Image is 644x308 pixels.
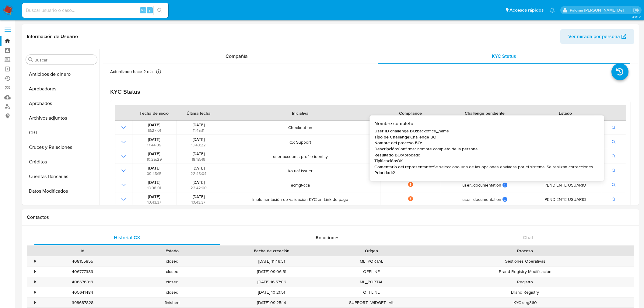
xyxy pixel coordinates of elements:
[217,267,327,277] div: [DATE] 09:06:51
[34,300,36,306] div: •
[23,140,100,155] button: Cruces y Relaciones
[523,234,533,241] span: Chat
[127,298,217,308] div: finished
[127,277,217,287] div: closed
[23,169,100,184] button: Cuentas Bancarias
[23,96,100,111] button: Aprobados
[34,269,36,275] div: •
[149,7,151,13] span: s
[374,158,397,164] span: Tipificación:
[422,140,423,146] span: -
[34,289,36,295] div: •
[23,125,100,140] button: CBT
[38,298,127,308] div: 398687828
[393,170,395,176] span: 2
[420,248,630,254] div: Proceso
[374,146,398,152] span: Descripción:
[397,158,403,164] span: OK
[374,152,402,158] span: Resultado BO:
[141,7,145,13] span: Alt
[27,214,634,220] h1: Contactos
[217,277,327,287] div: [DATE] 16:57:06
[509,7,544,13] span: Accesos rápidos
[398,146,478,152] span: Confirmar nombre completo de la persona
[23,82,100,96] button: Aprobadores
[127,256,217,266] div: closed
[28,57,33,62] button: Buscar
[23,111,100,125] button: Archivos adjuntos
[374,170,393,176] span: Prioridad:
[127,287,217,297] div: closed
[327,298,416,308] div: SUPPORT_WIDGET_ML
[42,248,123,254] div: Id
[217,256,327,266] div: [DATE] 11:49:31
[221,248,322,254] div: Fecha de creación
[374,134,410,140] span: Tipo de Challenge:
[127,267,217,277] div: closed
[110,69,155,75] p: Actualizado hace 2 días
[560,29,634,44] button: Ver mirada por persona
[316,234,340,241] span: Soluciones
[331,248,412,254] div: Origen
[226,53,248,60] span: Compañía
[374,128,417,134] span: User ID challenge BO:
[23,67,100,82] button: Anticipos de dinero
[38,267,127,277] div: 406777389
[410,134,436,140] span: Challenge BO
[153,6,166,15] button: search-icon
[22,6,168,14] input: Buscar usuario o caso...
[34,279,36,285] div: •
[34,258,36,264] div: •
[416,256,634,266] div: Gestiones Operativas
[34,57,95,63] input: Buscar
[416,287,634,297] div: Brand Registry
[374,120,594,127] span: Nombre completo
[27,33,78,40] h1: Información de Usuario
[114,234,140,241] span: Historial CX
[217,298,327,308] div: [DATE] 09:25:14
[23,198,100,213] button: Devices Geolocation
[433,164,594,170] span: Se selecciono una de las opciones enviadas por el sistema. Se realizan correcciones.
[417,128,449,134] span: backoffice_name
[550,8,555,13] a: Notificaciones
[416,298,634,308] div: KYC seg360
[570,7,631,13] p: paloma.falcondesoto@mercadolibre.cl
[416,277,634,287] div: Registro
[327,277,416,287] div: ML_PORTAL
[374,140,422,146] span: Nombre del proceso BO:
[38,287,127,297] div: 405641484
[374,164,433,170] span: Comentario del representante:
[38,277,127,287] div: 406676013
[327,256,416,266] div: ML_PORTAL
[633,7,639,13] a: Salir
[327,267,416,277] div: OFFLINE
[492,53,516,60] span: KYC Status
[402,152,420,158] span: Aprobado
[568,29,620,44] span: Ver mirada por persona
[38,256,127,266] div: 408155855
[327,287,416,297] div: OFFLINE
[131,248,212,254] div: Estado
[416,267,634,277] div: Brand Registry Modificación
[23,184,100,198] button: Datos Modificados
[23,155,100,169] button: Créditos
[217,287,327,297] div: [DATE] 10:21:51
